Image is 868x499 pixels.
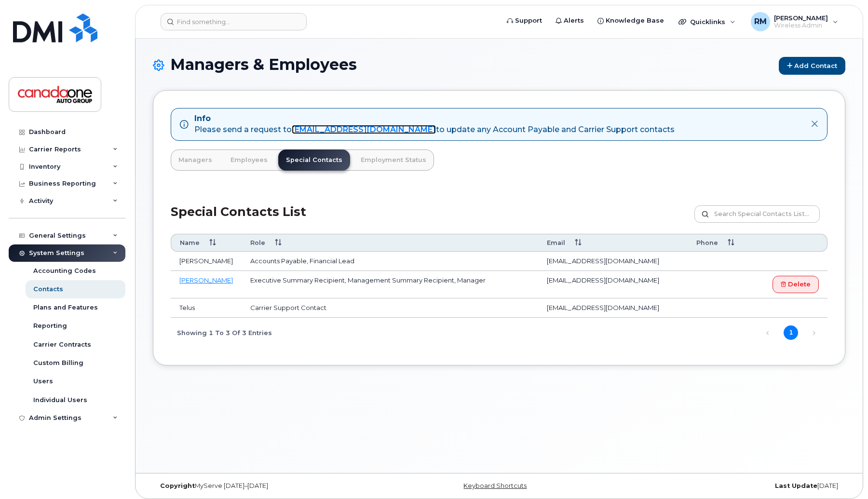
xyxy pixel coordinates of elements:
th: Role: activate to sort column ascending [242,234,538,252]
div: Showing 1 to 3 of 3 entries [171,324,272,340]
a: [EMAIL_ADDRESS][DOMAIN_NAME] [292,125,436,134]
strong: Copyright [160,482,195,489]
td: [EMAIL_ADDRESS][DOMAIN_NAME] [538,252,688,271]
div: Please send a request to to update any Account Payable and Carrier Support contacts [194,124,675,135]
a: Keyboard Shortcuts [463,482,527,489]
td: Telus [171,298,242,318]
strong: Info [194,114,211,123]
th: Email: activate to sort column ascending [538,234,688,252]
a: Employees [223,149,275,171]
td: [EMAIL_ADDRESS][DOMAIN_NAME] [538,271,688,299]
th: Name: activate to sort column ascending [171,234,242,252]
a: Next [807,326,821,340]
div: [DATE] [614,482,845,490]
a: Special Contacts [278,149,350,171]
strong: Last Update [775,482,817,489]
td: [PERSON_NAME] [171,252,242,271]
a: 1 [784,325,798,340]
div: MyServe [DATE]–[DATE] [153,482,384,490]
a: Employment Status [353,149,434,171]
h2: Special Contacts List [171,205,306,234]
td: Accounts Payable, Financial Lead [242,252,538,271]
td: [EMAIL_ADDRESS][DOMAIN_NAME] [538,298,688,318]
a: Delete [773,276,819,294]
td: Executive Summary Recipient, Management Summary Recipient, Manager [242,271,538,299]
a: Add Contact [779,57,845,75]
h1: Managers & Employees [153,56,845,75]
a: Managers [171,149,220,171]
a: Previous [760,326,775,340]
td: Carrier Support Contact [242,298,538,318]
a: [PERSON_NAME] [179,276,233,284]
th: Phone: activate to sort column ascending [688,234,752,252]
